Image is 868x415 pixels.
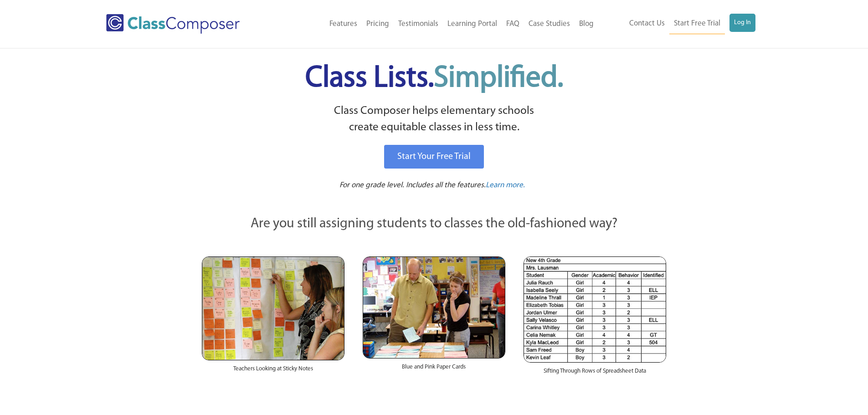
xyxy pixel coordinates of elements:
div: Blue and Pink Paper Cards [363,359,505,380]
nav: Header Menu [277,14,598,34]
a: Testimonials [394,14,443,34]
a: FAQ [502,14,524,34]
span: Simplified. [434,64,563,93]
nav: Header Menu [598,14,755,34]
a: Log In [729,14,755,32]
a: Case Studies [524,14,575,34]
div: Teachers Looking at Sticky Notes [202,360,344,382]
span: For one grade level. Includes all the features. [339,181,486,189]
a: Start Free Trial [669,14,725,34]
a: Pricing [362,14,394,34]
a: Learning Portal [443,14,502,34]
p: Are you still assigning students to classes the old-fashioned way? [202,214,667,234]
img: Spreadsheets [524,256,666,363]
img: Class Composer [106,14,240,34]
p: Class Composer helps elementary schools create equitable classes in less time. [200,103,668,136]
a: Contact Us [625,14,669,34]
a: Blog [575,14,598,34]
a: Learn more. [486,180,525,191]
span: Learn more. [486,181,525,189]
span: Start Your Free Trial [397,152,471,161]
a: Features [325,14,362,34]
img: Teachers Looking at Sticky Notes [202,256,344,360]
img: Blue and Pink Paper Cards [363,256,505,358]
a: Start Your Free Trial [384,145,484,169]
span: Class Lists. [305,64,563,93]
div: Sifting Through Rows of Spreadsheet Data [524,363,666,384]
